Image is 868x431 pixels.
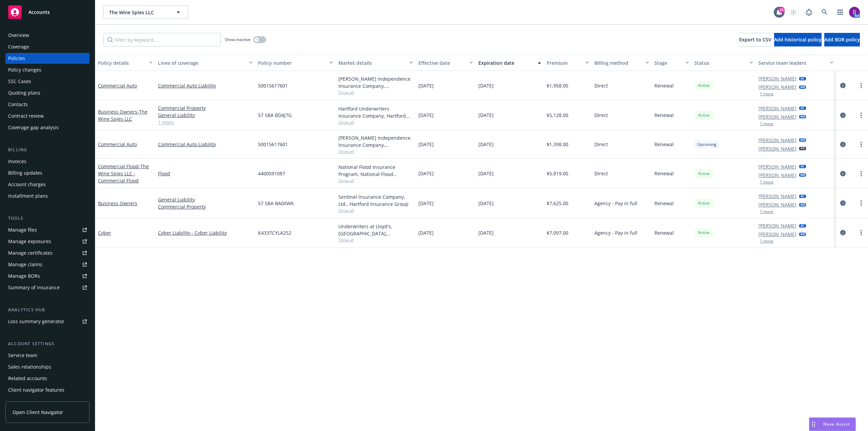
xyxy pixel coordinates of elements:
span: Accounts [28,9,50,15]
span: Nova Assist [823,421,850,427]
span: Add BOR policy [824,36,860,43]
span: 50015617601 [258,82,288,89]
div: Loss summary generator [8,316,64,327]
a: [PERSON_NAME] [758,75,796,82]
a: Coverage gap analysis [5,122,90,133]
a: SSC Cases [5,76,90,87]
a: [PERSON_NAME] [758,231,796,238]
span: 57 SBA BD4J7G [258,112,292,119]
a: more [857,229,865,237]
a: Manage exposures [5,236,90,247]
a: Business Owners [98,200,137,207]
span: [DATE] [418,141,434,148]
a: [PERSON_NAME] [758,172,796,179]
button: Nova Assist [809,417,856,431]
span: Agency - Pay in full [594,229,637,236]
div: Policies [8,53,25,64]
a: Manage files [5,224,90,235]
span: $1,958.00 [547,82,568,89]
span: The Wine Spies LLC [109,9,168,16]
a: Coverage [5,41,90,52]
span: Active [697,112,711,118]
a: Start snowing [787,5,800,19]
button: Export to CSV [739,33,771,46]
div: National Flood Insurance Program, National Flood Insurance Program (NFIP) [338,163,413,178]
a: circleInformation [839,170,847,178]
span: $5,819.00 [547,170,568,177]
span: $1,398.00 [547,141,568,148]
a: [PERSON_NAME] [758,105,796,112]
a: Commercial Property [158,203,253,210]
div: Premium [547,59,582,66]
a: Commercial Auto [98,141,137,148]
a: Installment plans [5,191,90,201]
a: more [857,170,865,178]
a: Contract review [5,111,90,121]
div: Manage exposures [8,236,51,247]
div: Sentinel Insurance Company, Ltd., Hartford Insurance Group [338,193,413,208]
a: Sales relationships [5,361,90,372]
span: [DATE] [478,200,494,207]
span: [DATE] [478,170,494,177]
div: Policy details [98,59,145,66]
span: Renewal [654,141,674,148]
a: Accounts [5,3,90,22]
span: Renewal [654,170,674,177]
span: Direct [594,112,608,119]
a: [PERSON_NAME] [758,193,796,200]
div: Billing [5,146,90,153]
span: [DATE] [418,82,434,89]
div: 15 [778,7,785,13]
div: Tools [5,215,90,222]
a: circleInformation [839,81,847,90]
button: Market details [336,55,416,71]
a: General Liability [158,112,253,119]
span: Direct [594,82,608,89]
a: Service team [5,350,90,361]
a: Invoices [5,156,90,167]
button: Add BOR policy [824,33,860,46]
span: [DATE] [418,229,434,236]
span: Active [697,230,711,236]
button: Policy details [95,55,155,71]
button: Status [692,55,756,71]
button: Service team leaders [756,55,836,71]
div: Related accounts [8,373,47,384]
span: - The Wine Spies LLC - Commercial Flood [98,163,149,184]
span: 50015617601 [258,141,288,148]
button: Premium [544,55,592,71]
span: Renewal [654,200,674,207]
a: Commercial Flood [98,163,149,184]
span: Show all [338,119,413,125]
a: Commercial Property [158,104,253,112]
div: Installment plans [8,191,48,201]
a: Summary of insurance [5,282,90,293]
div: Drag to move [809,418,818,431]
a: circleInformation [839,111,847,119]
a: [PERSON_NAME] [758,137,796,144]
a: 1 more [158,119,253,126]
a: Search [818,5,831,19]
div: Status [694,59,746,66]
span: Agency - Pay in full [594,200,637,207]
span: $5,128.00 [547,112,568,119]
input: Filter by keyword... [103,33,221,46]
div: Service team leaders [758,59,826,66]
span: K4337CYLA252 [258,229,291,236]
span: Renewal [654,82,674,89]
div: Billing updates [8,168,42,178]
a: more [857,199,865,207]
button: The Wine Spies LLC [103,5,188,19]
a: Policy changes [5,64,90,75]
button: 1 more [760,180,773,184]
span: Show all [338,178,413,183]
a: Manage BORs [5,271,90,281]
a: circleInformation [839,140,847,149]
a: Commercial Auto Liability [158,82,253,89]
a: more [857,111,865,119]
div: Overview [8,30,29,41]
span: Direct [594,170,608,177]
div: Manage files [8,224,37,235]
img: photo [849,7,860,18]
